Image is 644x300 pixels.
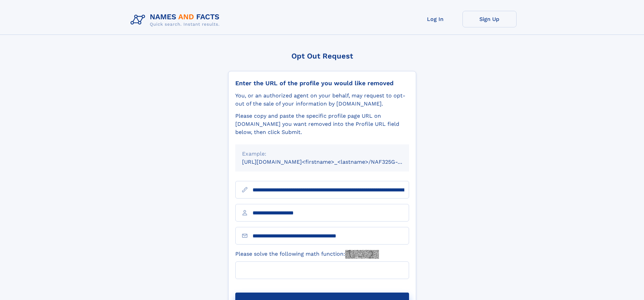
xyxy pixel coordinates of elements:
[128,11,225,29] img: Logo Names and Facts
[242,150,402,158] div: Example:
[242,159,422,165] small: [URL][DOMAIN_NAME]<firstname>_<lastname>/NAF325G-xxxxxxxx
[235,250,379,259] label: Please solve the following math function:
[235,112,409,136] div: Please copy and paste the specific profile page URL on [DOMAIN_NAME] you want removed into the Pr...
[462,11,517,27] a: Sign Up
[235,79,409,87] div: Enter the URL of the profile you would like removed
[228,52,416,60] div: Opt Out Request
[235,92,409,108] div: You, or an authorized agent on your behalf, may request to opt-out of the sale of your informatio...
[408,11,462,27] a: Log In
